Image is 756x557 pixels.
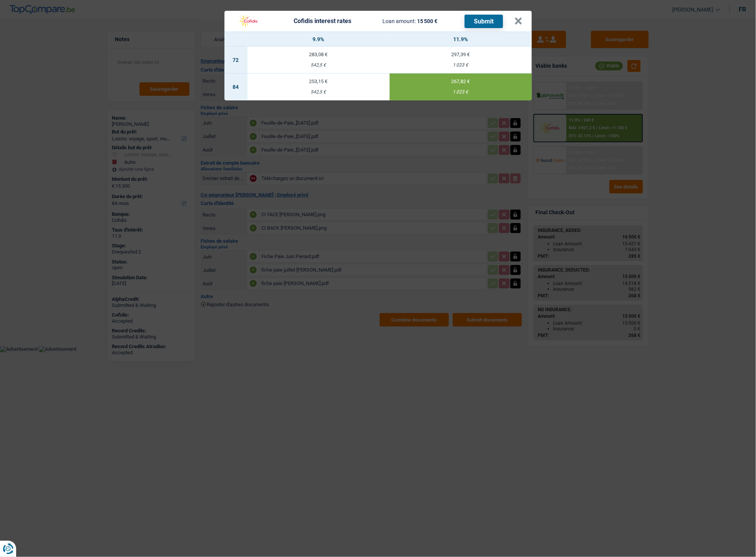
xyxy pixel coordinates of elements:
[234,14,263,28] img: Cofidis
[294,18,351,24] div: Cofidis interest rates
[248,52,390,57] div: 283,08 €
[390,90,532,95] div: 1 023 €
[248,32,390,47] th: 9.9%
[417,18,437,24] span: 15 500 €
[390,32,532,47] th: 11.9%
[224,47,248,73] td: 72
[465,15,503,28] button: Submit
[390,63,532,68] div: 1 023 €
[224,73,248,100] td: 84
[382,18,416,24] span: Loan amount:
[248,90,390,95] div: 542,5 €
[248,79,390,84] div: 253,15 €
[390,52,532,57] div: 297,39 €
[248,63,390,68] div: 542,5 €
[515,17,523,25] button: ×
[390,79,532,84] div: 267,82 €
